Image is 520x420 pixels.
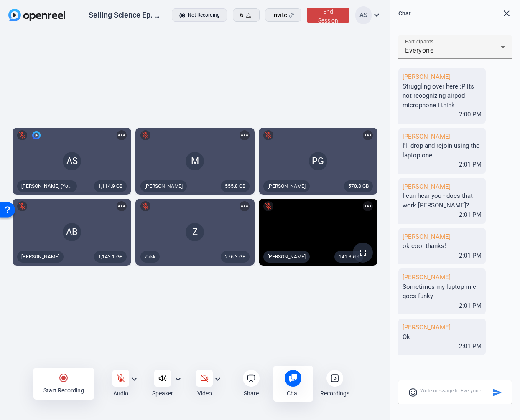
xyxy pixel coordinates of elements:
mat-icon: more_horiz [117,201,127,211]
div: 2:01 PM [403,160,482,170]
mat-icon: radio_button_checked [59,373,69,383]
mat-icon: more_horiz [117,130,127,140]
mat-icon: expand_more [173,374,183,384]
div: Video [197,389,212,397]
mat-icon: mic_off [140,130,150,140]
mat-icon: mic_off [17,201,27,211]
div: Recordings [320,389,349,397]
mat-icon: sentiment_satisfied_alt [408,387,418,397]
div: Start Recording [43,386,84,395]
div: Ok [403,332,482,342]
div: AB [63,223,81,241]
mat-icon: more_horiz [240,201,250,211]
div: [PERSON_NAME] [17,251,64,263]
mat-icon: mic_off [140,201,150,211]
div: Sometimes my laptop mic goes funky [403,282,482,301]
div: Struggling over here :P its not recognizing airpod microphone I think [403,82,482,110]
img: OpenReel logo [8,9,65,21]
button: Invite [265,8,301,22]
div: [PERSON_NAME] [403,273,482,282]
div: [PERSON_NAME] [263,251,310,263]
div: AS [355,6,372,24]
mat-icon: fullscreen [358,248,368,258]
div: [PERSON_NAME] [263,180,310,192]
mat-icon: mic_off [263,130,273,140]
mat-icon: mic_off [263,201,273,211]
div: PG [309,152,327,170]
div: Share [244,389,259,397]
img: logo [32,131,41,139]
div: [PERSON_NAME] [403,132,482,142]
div: Chat [287,389,299,397]
div: 2:00 PM [403,110,482,119]
button: 6 [233,8,260,22]
mat-select-trigger: Everyone [405,46,433,54]
div: 141.3 GB [334,251,363,263]
div: 2:01 PM [403,342,482,351]
mat-icon: close [502,8,512,18]
mat-icon: mic_off [17,130,27,140]
div: 2:01 PM [403,210,482,220]
div: [PERSON_NAME] [140,180,187,192]
div: [PERSON_NAME] [403,323,482,332]
span: End Session [318,8,338,24]
button: End Session [307,8,349,23]
mat-icon: send [492,387,502,397]
div: Zakk [140,251,160,263]
mat-label: Participants [405,39,433,45]
div: M [186,152,204,170]
div: Z [186,223,204,241]
div: Speaker [152,389,173,397]
mat-icon: more_horiz [363,130,373,140]
div: [PERSON_NAME] (You) [17,180,76,192]
mat-icon: expand_more [129,374,139,384]
div: I'll drop and rejoin using the laptop one [403,141,482,160]
div: 2:01 PM [403,251,482,261]
div: AS [63,152,81,170]
div: [PERSON_NAME] [403,182,482,192]
div: 2:01 PM [403,301,482,311]
div: Audio [113,389,128,397]
mat-icon: expand_more [372,10,382,20]
div: [PERSON_NAME] [403,72,482,82]
mat-icon: expand_more [213,374,223,384]
div: Selling Science Ep. 6 - Data Science [89,10,161,20]
div: [PERSON_NAME] [403,232,482,242]
span: Invite [272,10,287,20]
div: Chat [398,8,411,18]
mat-icon: more_horiz [363,201,373,211]
span: 6 [240,10,243,20]
mat-icon: more_horiz [240,130,250,140]
div: I can hear you - does that work [PERSON_NAME]? [403,191,482,210]
div: ok cool thanks! [403,241,482,251]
